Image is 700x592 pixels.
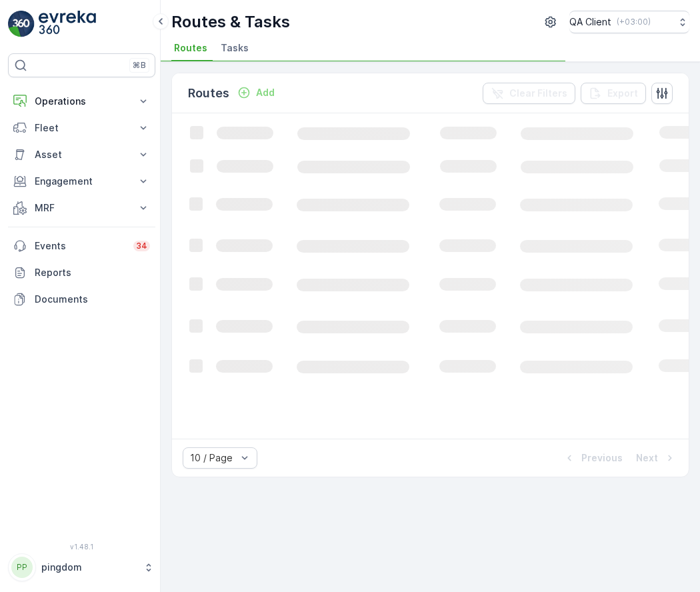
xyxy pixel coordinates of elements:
p: 34 [136,241,147,251]
a: Events34 [8,233,155,259]
span: Routes [174,41,207,55]
span: Tasks [221,41,249,55]
p: Previous [581,451,623,465]
button: Add [232,85,280,101]
button: Engagement [8,168,155,195]
a: Reports [8,259,155,286]
button: Previous [561,450,624,466]
p: Events [35,239,125,253]
p: Asset [35,148,129,161]
a: Documents [8,286,155,313]
img: logo_light-DOdMpM7g.png [39,11,96,37]
button: QA Client(+03:00) [569,11,689,33]
button: Export [581,83,646,104]
p: Export [607,87,638,100]
p: Routes [188,84,229,103]
span: v 1.48.1 [8,543,155,551]
button: Fleet [8,115,155,141]
p: Fleet [35,121,129,135]
p: Routes & Tasks [171,11,290,33]
p: Next [636,451,658,465]
p: MRF [35,201,129,215]
p: ( +03:00 ) [617,17,651,27]
button: Operations [8,88,155,115]
p: Documents [35,293,150,306]
button: Next [635,450,678,466]
p: pingdom [41,561,137,574]
p: Engagement [35,175,129,188]
p: Reports [35,266,150,279]
img: logo [8,11,35,37]
p: QA Client [569,15,611,29]
div: PP [11,557,33,578]
p: ⌘B [133,60,146,71]
button: Clear Filters [483,83,575,104]
p: Add [256,86,275,99]
button: Asset [8,141,155,168]
button: PPpingdom [8,553,155,581]
p: Operations [35,95,129,108]
button: MRF [8,195,155,221]
p: Clear Filters [509,87,567,100]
